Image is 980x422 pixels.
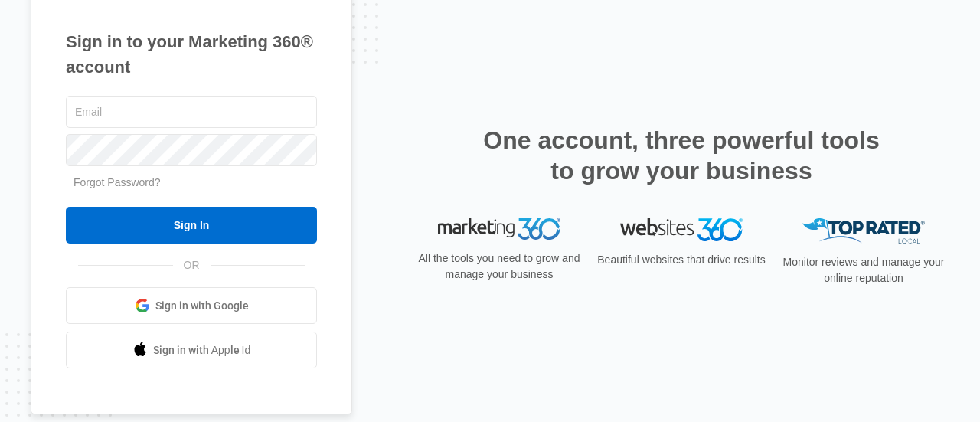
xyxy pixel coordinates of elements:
[173,257,211,273] span: OR
[155,298,249,314] span: Sign in with Google
[802,218,925,244] img: Top Rated Local
[596,252,767,268] p: Beautiful websites that drive results
[479,125,884,186] h2: One account, three powerful tools to grow your business
[66,29,317,80] h1: Sign in to your Marketing 360® account
[66,96,317,128] input: Email
[438,218,560,240] img: Marketing 360
[66,207,317,244] input: Sign In
[778,254,949,286] p: Monitor reviews and manage your online reputation
[413,250,585,283] p: All the tools you need to grow and manage your business
[73,176,161,188] a: Forgot Password?
[66,332,317,368] a: Sign in with Apple Id
[153,342,251,358] span: Sign in with Apple Id
[66,287,317,324] a: Sign in with Google
[620,218,743,240] img: Websites 360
